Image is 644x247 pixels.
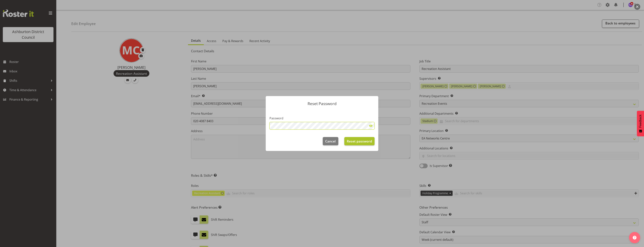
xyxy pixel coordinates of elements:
[269,102,375,106] p: Reset Password
[639,114,642,128] span: Feedback
[637,111,644,136] button: Feedback - Show survey
[344,137,375,145] button: Reset password
[323,137,338,145] button: Cancel
[633,236,636,239] img: help-xxl-2.png
[325,139,336,144] span: Cancel
[269,116,375,120] label: Password
[347,139,372,144] span: Reset password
